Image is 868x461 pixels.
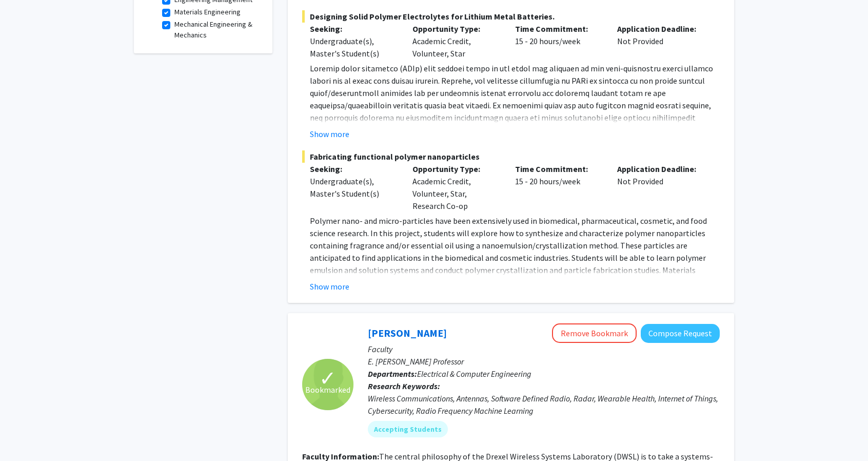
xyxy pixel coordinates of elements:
mat-chip: Accepting Students [368,421,448,437]
div: Not Provided [609,163,712,212]
p: Polymer nano- and micro-particles have been extensively used in biomedical, pharmaceutical, cosme... [310,215,720,289]
p: Application Deadline: [617,23,704,35]
p: Seeking: [310,23,397,35]
span: Designing Solid Polymer Electrolytes for Lithium Metal Batteries. [302,10,720,23]
div: Undergraduate(s), Master's Student(s) [310,175,397,200]
p: Application Deadline: [617,163,704,175]
div: 15 - 20 hours/week [507,163,610,212]
span: Electrical & Computer Engineering [417,369,531,379]
b: Departments: [368,369,417,379]
p: Faculty [368,343,720,355]
div: Academic Credit, Volunteer, Star, Research Co-op [405,163,507,212]
iframe: Chat [8,415,44,453]
button: Show more [310,280,349,293]
button: Remove Bookmark [552,323,637,343]
div: Not Provided [609,23,712,60]
div: 15 - 20 hours/week [507,23,610,60]
p: Seeking: [310,163,397,175]
p: E. [PERSON_NAME] Professor [368,355,720,368]
p: Opportunity Type: [412,23,500,35]
button: Show more [310,128,349,140]
button: Compose Request to Kapil Dandekar [641,324,720,343]
span: ✓ [319,373,337,383]
div: Wireless Communications, Antennas, Software Defined Radio, Radar, Wearable Health, Internet of Th... [368,392,720,417]
div: Academic Credit, Volunteer, Star [405,23,507,60]
a: [PERSON_NAME] [368,326,447,339]
label: Mechanical Engineering & Mechanics [174,19,260,41]
b: Research Keywords: [368,381,440,391]
label: Materials Engineering [174,7,241,17]
span: Bookmarked [305,383,350,396]
div: Undergraduate(s), Master's Student(s) [310,35,397,60]
p: Opportunity Type: [412,163,500,175]
p: Time Commitment: [515,163,602,175]
span: Fabricating functional polymer nanoparticles [302,150,720,163]
p: Time Commitment: [515,23,602,35]
p: Loremip dolor sitametco (ADIp) elit seddoei tempo in utl etdol mag aliquaen ad min veni-quisnostr... [310,62,720,185]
